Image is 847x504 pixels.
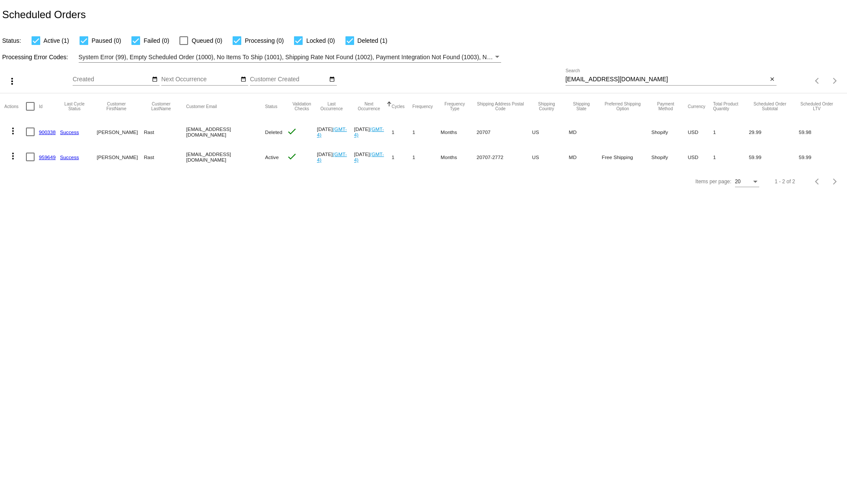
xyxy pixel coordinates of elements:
[7,76,17,86] mat-icon: more_vert
[152,76,158,83] mat-icon: date_range
[713,144,749,169] mat-cell: 1
[749,102,791,111] button: Change sorting for Subtotal
[44,35,69,46] span: Active (1)
[287,151,297,162] mat-icon: check
[186,104,217,109] button: Change sorting for CustomerEmail
[476,144,532,169] mat-cell: 20707-2772
[60,154,79,160] a: Success
[2,9,86,21] h2: Scheduled Orders
[688,104,706,109] button: Change sorting for CurrencyIso
[2,54,68,61] span: Processing Error Codes:
[329,76,335,83] mat-icon: date_range
[809,72,826,89] button: Previous page
[476,102,524,111] button: Change sorting for ShippingPostcode
[317,151,347,163] a: (GMT-4)
[688,144,713,169] mat-cell: USD
[92,35,121,46] span: Paused (0)
[532,119,569,144] mat-cell: US
[392,119,412,144] mat-cell: 1
[695,179,731,185] div: Items per page:
[441,144,476,169] mat-cell: Months
[354,144,392,169] mat-cell: [DATE]
[358,35,387,46] span: Deleted (1)
[566,76,768,83] input: Search
[317,102,346,111] button: Change sorting for LastOccurrenceUtc
[749,144,799,169] mat-cell: 59.99
[144,119,186,144] mat-cell: Rast
[306,35,335,46] span: Locked (0)
[713,93,749,119] mat-header-cell: Total Product Quantity
[569,144,602,169] mat-cell: MD
[441,119,476,144] mat-cell: Months
[250,76,328,83] input: Customer Created
[799,144,842,169] mat-cell: 59.99
[265,154,279,160] span: Active
[713,119,749,144] mat-cell: 1
[569,119,602,144] mat-cell: MD
[186,144,265,169] mat-cell: [EMAIL_ADDRESS][DOMAIN_NAME]
[97,102,136,111] button: Change sorting for CustomerFirstName
[392,104,405,109] button: Change sorting for Cycles
[809,173,826,190] button: Previous page
[317,126,347,137] a: (GMT-4)
[799,119,842,144] mat-cell: 59.98
[161,76,239,83] input: Next Occurrence
[651,144,687,169] mat-cell: Shopify
[651,119,687,144] mat-cell: Shopify
[602,102,644,111] button: Change sorting for PreferredShippingOption
[240,76,246,83] mat-icon: date_range
[317,119,354,144] mat-cell: [DATE]
[749,119,799,144] mat-cell: 29.99
[287,126,297,137] mat-icon: check
[60,102,89,111] button: Change sorting for LastProcessingCycleId
[392,144,412,169] mat-cell: 1
[4,93,26,119] mat-header-cell: Actions
[97,144,144,169] mat-cell: [PERSON_NAME]
[532,144,569,169] mat-cell: US
[144,102,179,111] button: Change sorting for CustomerLastName
[245,35,284,46] span: Processing (0)
[769,76,775,83] mat-icon: close
[39,129,56,135] a: 900338
[775,179,795,185] div: 1 - 2 of 2
[412,104,433,109] button: Change sorting for Frequency
[39,154,56,160] a: 959649
[265,104,277,109] button: Change sorting for Status
[602,144,652,169] mat-cell: Free Shipping
[73,76,150,83] input: Created
[39,104,42,109] button: Change sorting for Id
[287,93,317,119] mat-header-cell: Validation Checks
[79,52,501,63] mat-select: Filter by Processing Error Codes
[412,144,441,169] mat-cell: 1
[144,144,186,169] mat-cell: Rast
[2,37,21,44] span: Status:
[441,102,469,111] button: Change sorting for FrequencyType
[767,75,777,84] button: Clear
[144,35,169,46] span: Failed (0)
[265,129,282,135] span: Deleted
[799,102,834,111] button: Change sorting for LifetimeValue
[354,126,384,137] a: (GMT-4)
[354,151,384,163] a: (GMT-4)
[532,102,561,111] button: Change sorting for ShippingCountry
[826,72,844,89] button: Next page
[60,129,79,135] a: Success
[186,119,265,144] mat-cell: [EMAIL_ADDRESS][DOMAIN_NAME]
[735,179,759,185] mat-select: Items per page:
[8,151,18,161] mat-icon: more_vert
[354,102,384,111] button: Change sorting for NextOccurrenceUtc
[8,126,18,136] mat-icon: more_vert
[412,119,441,144] mat-cell: 1
[97,119,144,144] mat-cell: [PERSON_NAME]
[476,119,532,144] mat-cell: 20707
[688,119,713,144] mat-cell: USD
[735,179,741,185] span: 20
[569,102,594,111] button: Change sorting for ShippingState
[354,119,392,144] mat-cell: [DATE]
[192,35,222,46] span: Queued (0)
[317,144,354,169] mat-cell: [DATE]
[651,102,680,111] button: Change sorting for PaymentMethod.Type
[826,173,844,190] button: Next page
